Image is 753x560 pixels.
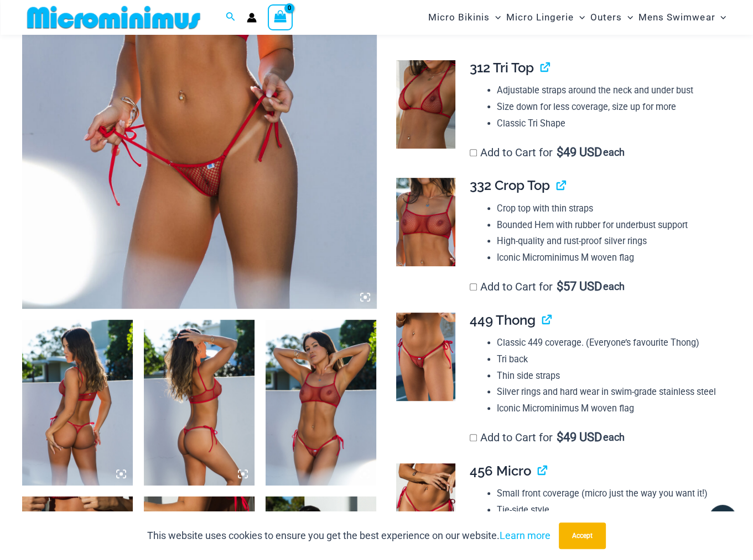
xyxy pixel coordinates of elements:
[497,351,722,368] li: Tri back
[470,146,625,159] label: Add to Cart for
[425,3,503,31] a: Micro BikinisMenu ToggleMenu Toggle
[470,312,536,328] span: 449 Thong
[557,430,563,444] span: $
[490,3,501,31] span: Menu Toggle
[497,368,722,384] li: Thin side straps
[503,3,588,31] a: Micro LingerieMenu ToggleMenu Toggle
[497,502,722,519] li: Tie-side style
[588,3,636,31] a: OutersMenu ToggleMenu Toggle
[22,320,133,485] img: Summer Storm Red 332 Crop Top 449 Thong
[226,10,236,24] a: Search icon link
[144,320,255,485] img: Summer Storm Red 332 Crop Top 449 Thong
[574,3,585,31] span: Menu Toggle
[424,2,731,33] nav: Site Navigation
[557,281,602,292] span: 57 USD
[470,280,625,293] label: Add to Cart for
[470,463,531,479] span: 456 Micro
[470,431,625,444] label: Add to Cart for
[590,3,622,31] span: Outers
[715,3,726,31] span: Menu Toggle
[557,279,563,293] span: $
[603,432,625,443] span: each
[247,13,257,23] a: Account icon link
[268,4,293,30] a: View Shopping Cart, empty
[497,335,722,351] li: Classic 449 coverage. (Everyone’s favourite Thong)
[396,60,455,149] img: Summer Storm Red 312 Tri Top
[266,320,376,485] img: Summer Storm Red 332 Crop Top 449 Thong
[497,99,722,115] li: Size down for less coverage, size up for more
[470,60,534,76] span: 312 Tri Top
[636,3,729,31] a: Mens SwimwearMenu ToggleMenu Toggle
[559,522,606,549] button: Accept
[603,281,625,292] span: each
[497,115,722,132] li: Classic Tri Shape
[23,5,205,30] img: MM SHOP LOGO FLAT
[497,384,722,400] li: Silver rings and hard wear in swim-grade stainless steel
[506,3,574,31] span: Micro Lingerie
[470,149,477,156] input: Add to Cart for$49 USD each
[497,485,722,502] li: Small front coverage (micro just the way you want it!)
[497,400,722,417] li: Iconic Microminimus M woven flag
[497,82,722,99] li: Adjustable straps around the neck and under bust
[557,147,602,158] span: 49 USD
[396,463,455,552] img: Summer Storm Red 456 Micro
[396,178,455,266] img: Summer Storm Red 332 Crop Top
[497,200,722,217] li: Crop top with thin straps
[557,145,563,159] span: $
[396,313,455,401] img: Summer Storm Red 449 Thong
[500,530,551,541] a: Learn more
[497,233,722,250] li: High-quality and rust-proof silver rings
[622,3,633,31] span: Menu Toggle
[470,434,477,441] input: Add to Cart for$49 USD each
[497,250,722,266] li: Iconic Microminimus M woven flag
[557,432,602,443] span: 49 USD
[497,217,722,234] li: Bounded Hem with rubber for underbust support
[428,3,490,31] span: Micro Bikinis
[638,3,715,31] span: Mens Swimwear
[470,283,477,290] input: Add to Cart for$57 USD each
[603,147,625,158] span: each
[147,527,551,544] p: This website uses cookies to ensure you get the best experience on our website.
[470,177,550,193] span: 332 Crop Top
